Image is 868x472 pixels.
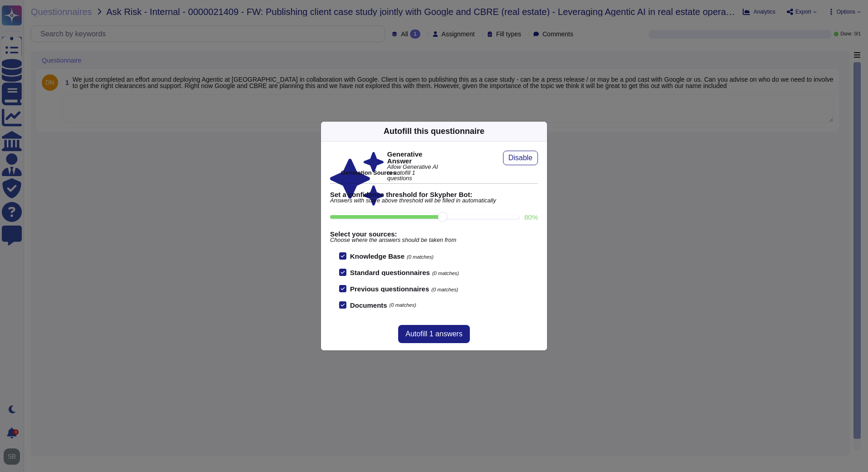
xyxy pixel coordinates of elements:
[341,169,399,176] b: Generation Sources :
[407,254,434,260] span: (0 matches)
[524,214,538,221] label: 80 %
[405,330,462,338] span: Autofill 1 answers
[330,191,538,198] b: Set a confidence threshold for Skypher Bot:
[330,198,538,204] span: Answers with score above threshold will be filled in automatically
[330,237,538,243] span: Choose where the answers should be taken from
[503,151,538,165] button: Disable
[432,270,459,276] span: (0 matches)
[387,164,441,182] span: Allow Generative AI to autofill 1 questions
[398,325,469,343] button: Autofill 1 answers
[390,303,416,308] span: (0 matches)
[431,287,458,292] span: (0 matches)
[350,252,404,260] b: Knowledge Base
[350,302,387,309] b: Documents
[350,269,430,276] b: Standard questionnaires
[508,154,533,162] span: Disable
[330,231,538,237] b: Select your sources:
[387,151,441,164] b: Generative Answer
[384,125,484,138] div: Autofill this questionnaire
[350,285,429,293] b: Previous questionnaires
